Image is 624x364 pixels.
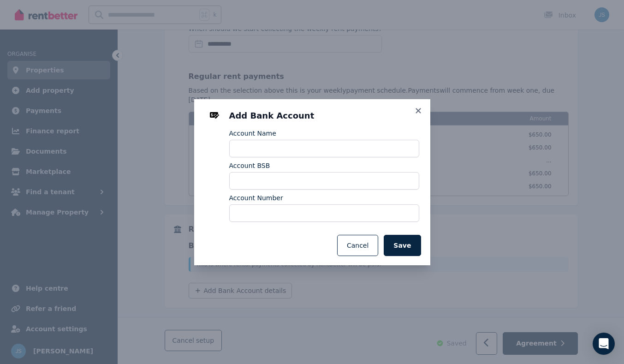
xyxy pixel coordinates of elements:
[229,193,283,203] label: Account Number
[593,333,615,355] div: Open Intercom Messenger
[337,235,378,256] button: Cancel
[229,129,276,138] label: Account Name
[229,161,270,170] label: Account BSB
[229,110,419,121] h3: Add Bank Account
[384,235,421,256] button: Save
